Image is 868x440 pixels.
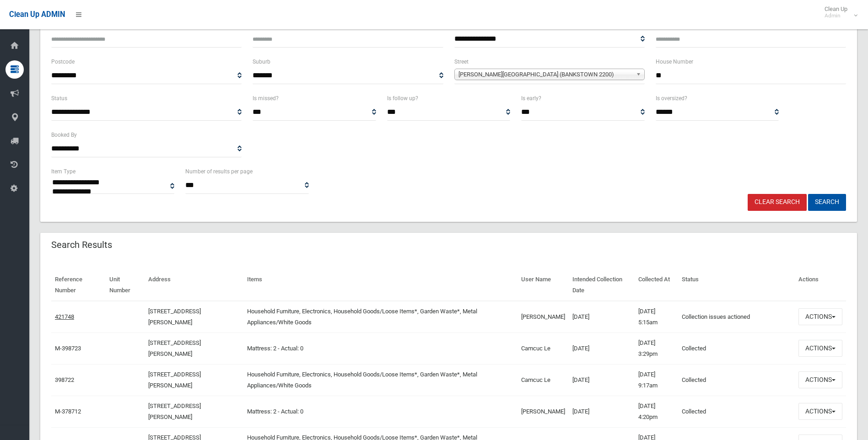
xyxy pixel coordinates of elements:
span: Clean Up [820,5,857,19]
a: [STREET_ADDRESS][PERSON_NAME] [148,339,201,357]
a: 398722 [55,376,74,383]
td: [DATE] [569,333,635,364]
td: Household Furniture, Electronics, Household Goods/Loose Items*, Garden Waste*, Metal Appliances/W... [243,364,518,396]
td: Camcuc Le [518,333,569,364]
td: [DATE] 5:15am [635,301,678,333]
th: Reference Number [51,269,106,301]
th: Address [145,269,243,301]
label: Is follow up? [387,93,418,103]
th: Intended Collection Date [569,269,635,301]
a: M-398723 [55,345,81,352]
td: [PERSON_NAME] [518,396,569,427]
td: [DATE] 3:29pm [635,333,678,364]
td: [PERSON_NAME] [518,301,569,333]
td: Mattress: 2 - Actual: 0 [243,333,518,364]
label: House Number [656,57,693,67]
td: Collected [678,396,795,427]
label: Is missed? [253,93,279,103]
label: Is oversized? [656,93,687,103]
td: Camcuc Le [518,364,569,396]
label: Booked By [51,130,77,140]
td: Mattress: 2 - Actual: 0 [243,396,518,427]
button: Actions [798,371,842,388]
button: Actions [798,340,842,357]
label: Status [51,93,67,103]
a: M-378712 [55,408,81,415]
label: Postcode [51,57,75,67]
label: Item Type [51,166,75,177]
small: Admin [825,12,847,19]
td: [DATE] 9:17am [635,364,678,396]
td: [DATE] [569,396,635,427]
th: Unit Number [106,269,145,301]
button: Search [808,194,846,211]
td: Household Furniture, Electronics, Household Goods/Loose Items*, Garden Waste*, Metal Appliances/W... [243,301,518,333]
button: Actions [798,308,842,325]
label: Street [454,57,469,67]
td: Collection issues actioned [678,301,795,333]
a: [STREET_ADDRESS][PERSON_NAME] [148,371,201,389]
a: [STREET_ADDRESS][PERSON_NAME] [148,308,201,326]
th: Actions [795,269,846,301]
th: Status [678,269,795,301]
label: Suburb [253,57,270,67]
span: [PERSON_NAME][GEOGRAPHIC_DATA] (BANKSTOWN 2200) [458,69,632,80]
td: Collected [678,364,795,396]
td: [DATE] [569,301,635,333]
span: Clean Up ADMIN [9,10,65,19]
header: Search Results [40,236,123,254]
button: Actions [798,403,842,420]
td: Collected [678,333,795,364]
a: Clear Search [748,194,807,211]
a: 421748 [55,313,74,320]
a: [STREET_ADDRESS][PERSON_NAME] [148,402,201,420]
th: User Name [518,269,569,301]
td: [DATE] 4:20pm [635,396,678,427]
th: Items [243,269,518,301]
th: Collected At [635,269,678,301]
label: Is early? [521,93,541,103]
label: Number of results per page [185,166,253,177]
td: [DATE] [569,364,635,396]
